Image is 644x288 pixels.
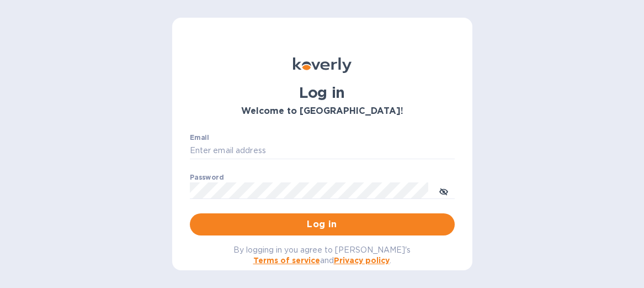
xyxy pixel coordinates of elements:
span: By logging in you agree to [PERSON_NAME]'s and . [233,245,411,265]
a: Privacy policy [334,256,390,265]
label: Password [190,175,223,181]
span: Log in [199,218,446,231]
button: toggle password visibility [433,180,455,202]
img: Koverly [293,57,352,73]
a: Terms of service [253,256,320,265]
label: Email [190,135,209,142]
h3: Welcome to [GEOGRAPHIC_DATA]! [190,106,455,117]
input: Enter email address [190,143,455,159]
button: Log in [190,213,455,235]
h1: Log in [190,84,455,102]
